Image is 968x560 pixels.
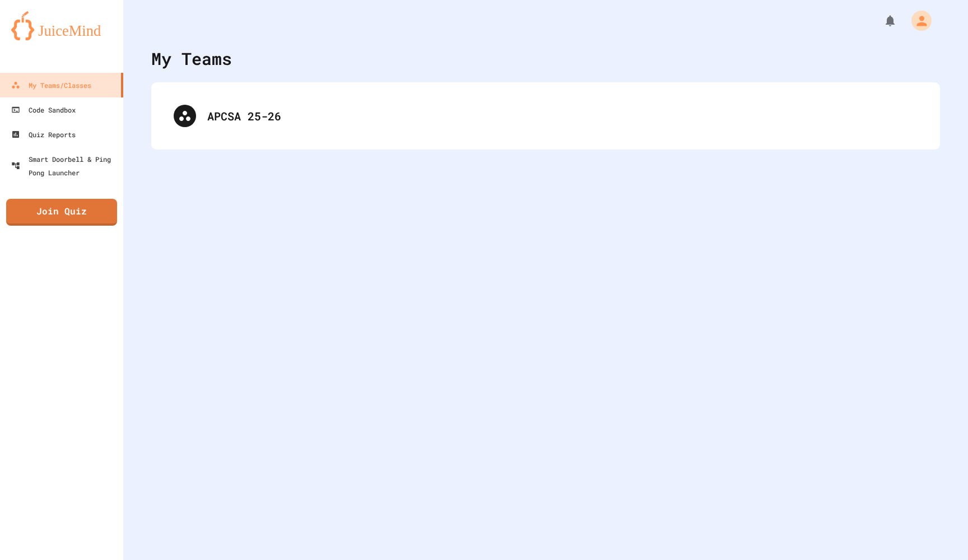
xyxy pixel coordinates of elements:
div: My Teams/Classes [11,78,91,92]
div: My Teams [151,46,232,71]
div: APCSA 25-26 [207,108,918,124]
div: My Account [900,8,934,34]
div: Smart Doorbell & Ping Pong Launcher [11,152,119,179]
img: logo-orange.svg [11,11,112,40]
a: Join Quiz [6,199,117,226]
div: Quiz Reports [11,128,76,141]
div: APCSA 25-26 [162,94,929,138]
div: Code Sandbox [11,103,76,116]
div: My Notifications [863,11,900,30]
